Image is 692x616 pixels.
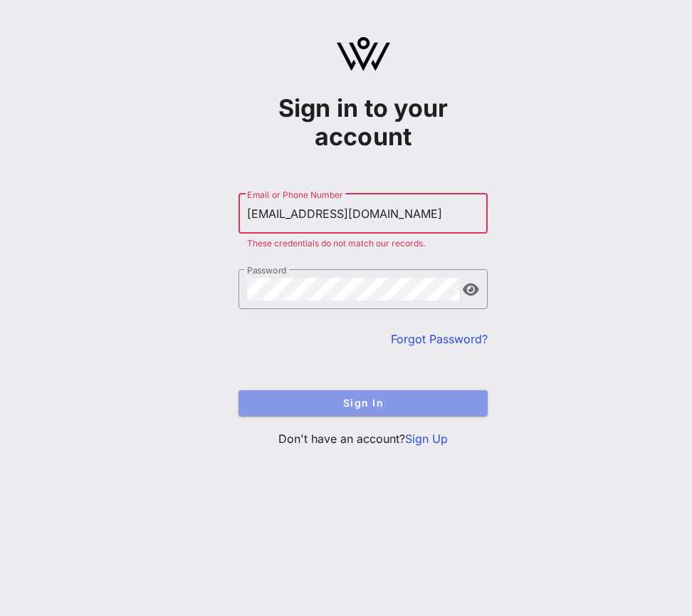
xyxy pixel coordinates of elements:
[247,265,287,276] label: Password
[247,189,342,200] label: Email or Phone Number
[238,390,488,416] button: Sign In
[250,397,476,409] span: Sign In
[405,432,448,446] a: Sign Up
[391,332,488,346] a: Forgot Password?
[337,37,390,71] img: logo.svg
[247,239,479,248] div: These credentials do not match our records.
[238,94,488,151] h1: Sign in to your account
[463,283,479,297] button: append icon
[238,430,488,447] p: Don't have an account?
